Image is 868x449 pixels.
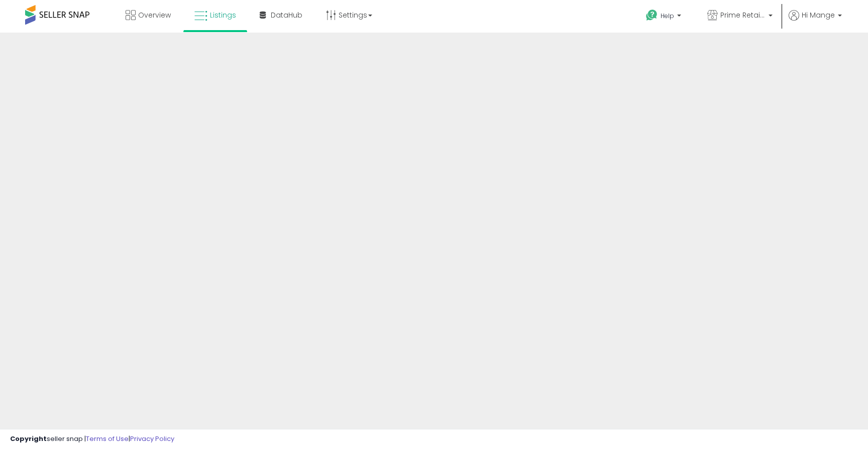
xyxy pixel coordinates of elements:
[720,10,766,20] span: Prime Retail Solution
[645,9,658,22] i: Get Help
[638,2,691,33] a: Help
[661,12,674,20] span: Help
[271,10,302,20] span: DataHub
[138,10,171,20] span: Overview
[802,10,835,20] span: Hi Mange
[130,434,174,443] a: Privacy Policy
[86,434,129,443] a: Terms of Use
[10,434,47,443] strong: Copyright
[210,10,236,20] span: Listings
[10,434,174,444] div: seller snap | |
[789,10,842,33] a: Hi Mange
